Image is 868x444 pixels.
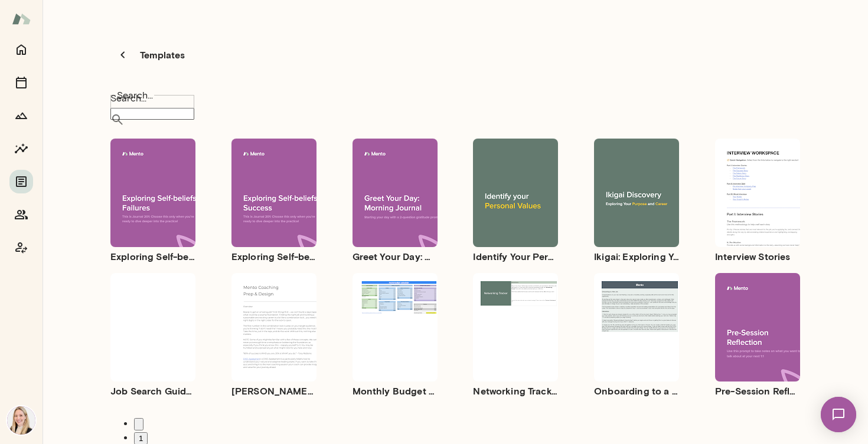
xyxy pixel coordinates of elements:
[473,249,558,264] h6: Identify Your Personal Values
[140,48,185,62] h4: Templates
[594,384,679,398] h6: Onboarding to a New Job: 30/60/90 Day Plan
[9,236,33,259] button: Coach app
[12,8,31,30] img: Mento
[715,384,800,398] h6: Pre-Session Reflection
[110,91,194,106] label: Search...
[353,249,438,264] h6: Greet Your Day: Morning Journal
[9,38,33,61] button: Home
[9,104,33,127] button: Growth Plan
[473,384,558,398] h6: Networking Tracker
[594,249,679,264] h6: Ikigai: Exploring Your Purpose and Career
[231,384,316,398] h6: [PERSON_NAME] Offer Statement Prep & Design
[134,418,143,430] button: Go to previous page
[110,384,195,398] h6: Job Search Guide & Worksheet
[9,170,33,193] button: Documents
[231,249,316,264] h6: Exploring Self-beliefs: Success
[353,384,438,398] h6: Monthly Budget Calculator
[110,249,195,264] h6: Exploring Self-beliefs: Failures
[9,203,33,226] button: Members
[7,406,35,435] img: Anna Syrkis
[715,249,800,264] h6: Interview Stories
[9,71,33,94] button: Sessions
[9,137,33,160] button: Insights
